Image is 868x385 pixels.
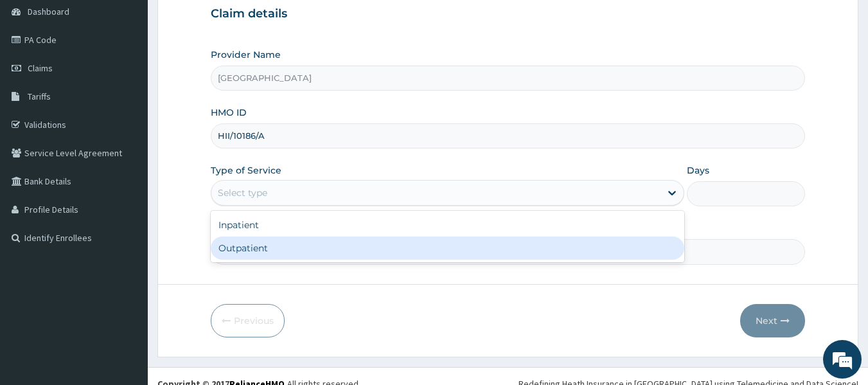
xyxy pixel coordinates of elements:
[211,6,242,37] div: Minimize live chat window
[28,62,53,74] span: Claims
[67,72,216,89] div: Chat with us now
[211,213,684,237] div: Inpatient
[740,304,805,337] button: Next
[75,112,177,242] span: We're online!
[211,123,806,148] input: Enter HMO ID
[211,237,684,260] div: Outpatient
[211,106,247,119] label: HMO ID
[218,186,267,199] div: Select type
[211,164,281,177] label: Type of Service
[28,91,51,102] span: Tariffs
[28,6,69,17] span: Dashboard
[6,252,245,297] textarea: Type your message and hit 'Enter'
[211,7,806,21] h3: Claim details
[211,48,281,61] label: Provider Name
[211,304,285,337] button: Previous
[687,164,709,177] label: Days
[24,64,52,96] img: d_794563401_company_1708531726252_794563401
